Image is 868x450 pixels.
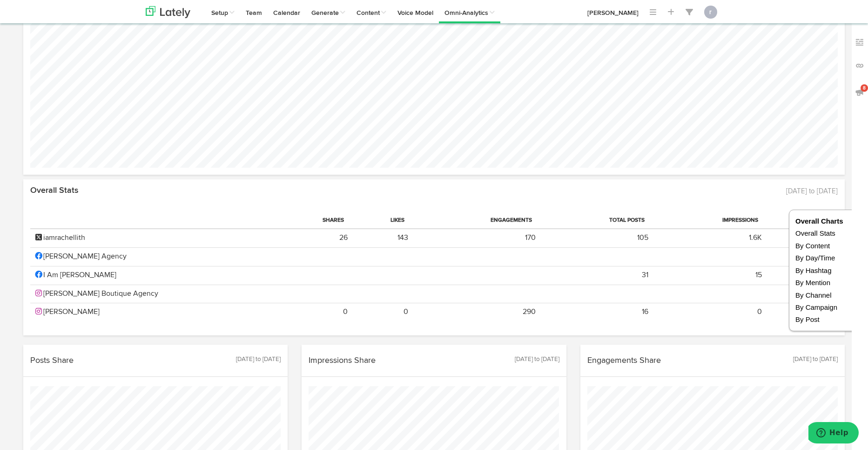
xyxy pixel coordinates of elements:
td: 105 [539,229,652,247]
a: Overall Stats [795,228,861,238]
a: Overall Charts [795,216,861,226]
td: 290 [412,303,539,321]
th: Engagements [412,213,539,229]
h4: Overall Stats [30,186,79,195]
td: 143 [351,229,412,247]
td: No data [273,285,838,303]
h4: Impressions Share [309,356,559,365]
td: 16 [539,303,652,321]
button: r [704,6,717,19]
h4: Engagements Share [587,356,838,365]
td: 170 [412,229,539,247]
small: [DATE] to [DATE] [793,356,838,363]
th: Total Posts [539,213,652,229]
th: Likes [351,213,412,229]
small: [DATE] to [DATE] [786,186,838,196]
td: 15 [652,266,766,285]
td: 31 [539,266,652,285]
span: 8 [861,84,868,92]
a: By Channel [795,290,861,300]
img: announcements_off.svg [855,88,864,97]
span: iamrachellith [43,234,85,242]
span: [PERSON_NAME] Agency [43,253,127,260]
small: [DATE] to [DATE] [515,356,559,363]
img: logo_lately_bg_light.svg [146,6,190,18]
td: No data [273,247,838,266]
a: By Mention [795,278,861,287]
a: By Content [795,241,861,251]
h4: Posts Share [30,356,281,365]
th: Impressions [652,213,766,229]
small: [DATE] to [DATE] [236,356,281,363]
td: 1.6K [652,229,766,247]
span: I Am [PERSON_NAME] [43,272,116,279]
a: By Day/Time [795,253,861,263]
a: By Campaign [795,302,861,312]
th: Shares [273,213,351,229]
a: By Hashtag [795,266,861,275]
td: 0 [652,303,766,321]
span: [PERSON_NAME] Boutique Agency [43,290,158,298]
img: links_off.svg [855,61,864,70]
td: 0 [273,303,351,321]
td: 15 [766,266,838,285]
span: [PERSON_NAME] [43,308,100,316]
iframe: Opens a widget where you can find more information [808,422,859,445]
img: keywords_off.svg [855,38,864,47]
td: 26 [273,229,351,247]
th: Reach [766,213,838,229]
td: 0 [351,303,412,321]
a: By Post [795,314,861,324]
